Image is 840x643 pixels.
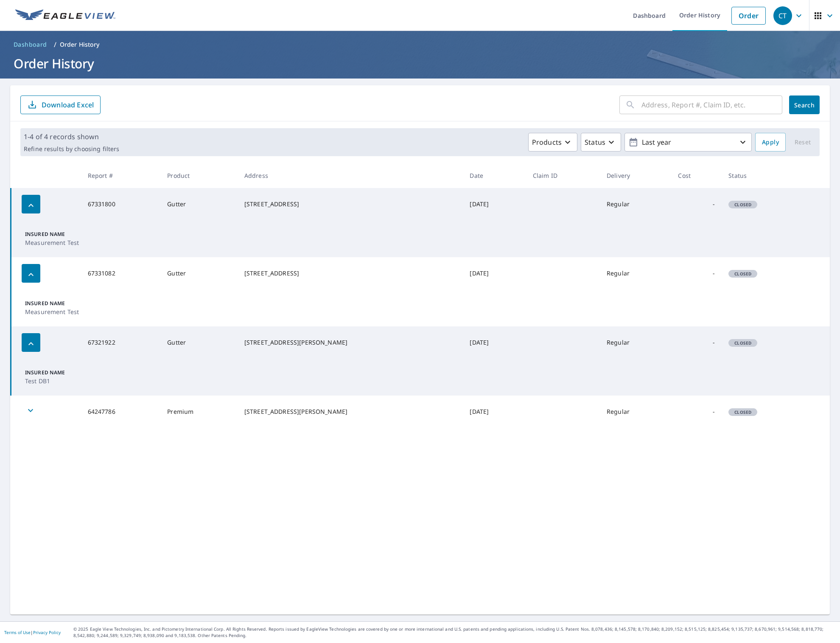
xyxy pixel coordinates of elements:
img: EV Logo [15,9,115,22]
span: Closed [729,340,756,346]
button: Download Excel [20,95,101,114]
th: Delivery [600,163,671,188]
span: Apply [762,137,779,148]
th: Cost [671,163,722,188]
p: Insured Name [25,369,76,376]
td: Gutter [160,188,238,220]
th: Claim ID [526,163,600,188]
td: Regular [600,326,671,359]
td: 67321922 [81,326,161,359]
th: Date [463,163,526,188]
th: Report # [81,163,161,188]
td: [DATE] [463,326,526,359]
td: - [671,188,722,220]
span: Dashboard [14,40,47,49]
p: Last year [638,135,738,150]
p: Download Excel [42,100,94,110]
a: Terms of Use [4,629,31,635]
div: [STREET_ADDRESS][PERSON_NAME] [244,407,456,416]
th: Address [238,163,463,188]
p: Insured Name [25,230,79,238]
th: Status [722,163,804,188]
input: Address, Report #, Claim ID, etc. [641,93,782,117]
p: Status [585,137,605,147]
button: Status [581,133,621,152]
td: - [671,326,722,359]
td: Regular [600,188,671,220]
p: Insured Name [25,300,79,307]
button: Apply [755,133,786,152]
p: Test DB1 [25,376,76,385]
a: Order [731,7,766,25]
a: Dashboard [10,38,50,51]
div: [STREET_ADDRESS] [244,269,456,278]
th: Product [160,163,238,188]
span: Closed [729,202,756,208]
p: Refine results by choosing filters [24,145,119,153]
td: 67331800 [81,188,161,220]
button: Products [528,133,577,152]
p: Order History [60,40,100,49]
td: Regular [600,257,671,289]
h1: Order History [10,55,830,72]
td: [DATE] [463,396,526,428]
a: Privacy Policy [33,629,61,635]
span: Search [796,101,813,109]
td: - [671,396,722,428]
p: 1-4 of 4 records shown [24,132,119,142]
span: Closed [729,271,756,277]
p: Products [532,137,562,147]
td: 67331082 [81,257,161,289]
span: Closed [729,409,756,415]
td: [DATE] [463,257,526,289]
td: 64247786 [81,396,161,428]
td: - [671,257,722,289]
p: Measurement Test [25,238,79,247]
td: Gutter [160,326,238,359]
button: Search [789,95,820,114]
li: / [54,39,56,50]
div: [STREET_ADDRESS] [244,200,456,208]
td: Gutter [160,257,238,289]
button: Last year [624,133,752,152]
div: CT [773,6,792,25]
p: © 2025 Eagle View Technologies, Inc. and Pictometry International Corp. All Rights Reserved. Repo... [73,626,836,639]
div: [STREET_ADDRESS][PERSON_NAME] [244,338,456,347]
p: Measurement Test [25,307,79,316]
td: Regular [600,396,671,428]
nav: breadcrumb [10,38,830,51]
p: | [4,630,61,635]
td: Premium [160,396,238,428]
td: [DATE] [463,188,526,220]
